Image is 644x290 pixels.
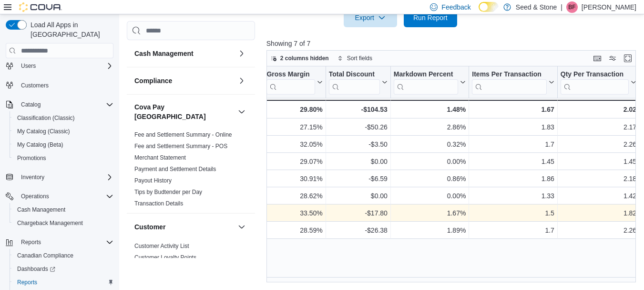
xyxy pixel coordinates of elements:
span: Catalog [21,101,41,108]
button: Keyboard shortcuts [592,53,603,64]
div: -$26.38 [329,225,388,236]
a: Cash Management [13,204,69,215]
a: Fee and Settlement Summary - POS [134,143,227,150]
div: 1.5 [472,208,554,219]
div: Total Discount [328,70,379,95]
div: $0.00 [329,191,388,202]
div: 2.86% [394,122,466,133]
p: Seed & Stone [516,1,557,13]
button: Gross Margin [266,70,322,95]
button: Users [17,60,40,72]
a: Fee and Settlement Summary - Online [134,132,232,139]
div: -$3.50 [329,139,388,150]
span: Run Report [413,13,448,22]
div: 1.67% [394,208,466,219]
a: Classification (Classic) [13,112,79,124]
span: Cash Management [13,204,113,215]
a: Customer Activity List [134,243,189,250]
button: My Catalog (Beta) [10,138,117,151]
span: Tips by Budtender per Day [134,189,202,196]
a: Dashboards [13,263,59,275]
span: Operations [21,193,49,200]
div: 28.62% [266,191,322,202]
div: 1.7 [472,225,554,236]
div: Gross Margin [266,70,315,95]
span: Sort fields [347,54,372,62]
button: Markdown Percent [394,70,466,95]
div: -$17.80 [329,208,388,219]
div: Qty Per Transaction [561,70,629,79]
div: Total Discount [328,70,379,79]
div: $0.00 [329,156,388,168]
div: 1.86 [472,173,554,185]
button: Enter fullscreen [622,53,634,64]
span: My Catalog (Classic) [13,126,113,137]
button: Promotions [10,151,117,165]
span: My Catalog (Classic) [17,128,70,135]
span: My Catalog (Beta) [13,139,113,150]
span: Feedback [441,2,470,12]
button: Cash Management [10,203,117,216]
button: Cova Pay [GEOGRAPHIC_DATA] [236,107,247,118]
button: Canadian Compliance [10,249,117,262]
a: Canadian Compliance [13,250,77,261]
button: Customer [236,222,247,233]
a: Customer Loyalty Points [134,255,196,261]
div: Cova Pay [GEOGRAPHIC_DATA] [127,129,255,214]
span: Customers [17,79,113,91]
span: Users [21,62,36,70]
span: Reports [13,277,113,288]
button: Customer [134,223,234,232]
button: Compliance [134,76,234,86]
span: Payment and Settlement Details [134,166,216,173]
div: 0.32% [394,139,466,150]
p: | [561,1,562,13]
a: Merchant Statement [134,155,186,161]
div: 0.86% [394,173,466,185]
button: Chargeback Management [10,216,117,230]
span: Catalog [17,99,113,110]
a: Customers [17,80,52,91]
span: Reports [17,236,113,248]
button: My Catalog (Classic) [10,125,117,138]
div: 2.18 [561,173,636,185]
div: 1.89% [394,225,466,236]
div: 30.91% [266,173,322,185]
div: 1.45 [472,156,554,168]
button: Reports [2,236,117,249]
span: Fee and Settlement Summary - Online [134,131,232,139]
span: Dashboards [13,263,113,275]
div: 1.48% [394,104,466,115]
span: Customer Loyalty Points [134,254,196,262]
button: Users [2,59,117,73]
button: Compliance [236,75,247,87]
button: Qty Per Transaction [561,70,636,95]
button: Catalog [2,98,117,111]
div: 33.50% [266,208,322,219]
div: -$104.53 [328,104,387,115]
span: Inventory [17,172,113,183]
div: -$6.59 [329,173,388,185]
input: Dark Mode [479,2,499,12]
div: 27.15% [266,122,322,133]
div: 32.05% [266,139,322,150]
div: 2.17 [561,122,636,133]
p: Showing 7 of 7 [266,39,640,48]
span: Customers [21,82,49,89]
span: Promotions [17,154,46,162]
span: Export [349,8,391,27]
div: Items Per Transaction [472,70,547,95]
span: Operations [17,191,113,202]
a: Dashboards [10,262,117,276]
div: 29.07% [266,156,322,168]
div: Qty Per Transaction [561,70,629,95]
span: Transaction Details [134,200,183,208]
button: Catalog [17,99,44,110]
div: 2.26 [561,225,636,236]
div: 29.80% [266,104,322,115]
button: Operations [2,190,117,203]
h3: Customer [134,223,165,232]
span: Users [17,60,113,72]
button: Cash Management [236,48,247,60]
span: Customer Activity List [134,243,189,250]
